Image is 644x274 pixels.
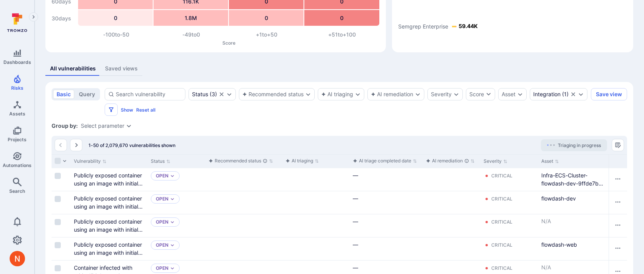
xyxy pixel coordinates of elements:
[353,241,420,249] div: —
[70,139,82,151] button: Go to the next page
[285,157,313,165] div: AI triaging
[29,12,38,22] button: Expand navigation menu
[78,10,153,26] div: 0
[229,10,304,26] div: 0
[350,214,423,237] div: Cell for aiCtx.triageFinishedAt
[78,40,380,46] p: Score
[609,191,627,214] div: Cell for
[423,237,480,260] div: Cell for aiCtx.remediationStatus
[205,237,282,260] div: Cell for aiCtx.triageStatus
[426,157,469,165] div: AI remediation
[415,91,421,97] button: Expand dropdown
[9,111,25,117] span: Assets
[491,219,512,225] div: Critical
[541,264,604,271] p: N/A
[469,90,484,98] div: Score
[55,196,61,202] span: Select row
[570,91,576,97] button: Clear selection
[205,191,282,214] div: Cell for aiCtx.triageStatus
[148,237,205,260] div: Cell for Status
[355,91,361,97] button: Expand dropdown
[170,197,175,201] button: Expand dropdown
[371,91,413,97] button: AI remediation
[10,251,25,266] div: Neeren Patki
[148,168,205,191] div: Cell for Status
[11,85,23,91] span: Risks
[205,214,282,237] div: Cell for aiCtx.triageStatus
[55,173,61,179] span: Select row
[517,91,523,97] button: Expand dropdown
[105,104,118,116] button: Filters
[502,91,516,97] div: Asset
[3,59,31,65] span: Dashboards
[229,31,304,38] div: +1 to +50
[353,158,417,164] button: Sort by function(){return k.createElement(pN.A,{direction:"row",alignItems:"center",gap:4},k.crea...
[541,158,559,164] button: Sort by Asset
[151,158,170,164] button: Sort by Status
[282,191,350,214] div: Cell for aiCtx
[156,196,169,202] button: Open
[219,91,225,97] button: Clear selection
[547,144,555,146] img: Loading...
[205,168,282,191] div: Cell for aiCtx.triageStatus
[148,214,205,237] div: Cell for Status
[538,214,607,237] div: Cell for Asset
[453,91,459,97] button: Expand dropdown
[226,91,232,97] button: Expand dropdown
[612,173,624,185] button: Row actions menu
[538,237,607,260] div: Cell for Asset
[558,142,601,148] span: Triaging in progress
[282,168,350,191] div: Cell for aiCtx
[431,91,452,97] div: Severity
[74,195,143,242] a: Publicly exposed container using an image with initial access vulnerabilities and cleartext cloud...
[538,191,607,214] div: Cell for Asset
[480,237,538,260] div: Cell for Severity
[541,195,576,202] a: flowdash-dev
[71,191,148,214] div: Cell for Vulnerability
[121,107,133,113] button: Show
[282,214,350,237] div: Cell for aiCtx
[55,242,61,248] span: Select row
[305,91,311,97] button: Expand dropdown
[591,88,627,100] button: Save view
[321,91,353,97] button: AI triaging
[105,65,138,72] div: Saved views
[75,90,98,99] button: query
[71,214,148,237] div: Cell for Vulnerability
[53,90,74,99] button: basic
[423,168,480,191] div: Cell for aiCtx.remediationStatus
[55,139,67,151] button: Go to the previous page
[154,31,229,38] div: -49 to 0
[491,173,512,179] div: Critical
[209,157,267,165] div: Recommended status
[609,237,627,260] div: Cell for
[423,214,480,237] div: Cell for aiCtx.remediationStatus
[52,11,75,26] div: 30 days
[156,265,169,271] button: Open
[242,91,304,97] button: Recommended status
[153,10,228,26] div: 1.8M
[52,191,71,214] div: Cell for selection
[609,168,627,191] div: Cell for
[156,173,169,179] button: Open
[55,219,61,225] span: Select row
[71,168,148,191] div: Cell for Vulnerability
[148,191,205,214] div: Cell for Status
[353,171,420,179] div: —
[156,242,169,248] p: Open
[9,188,25,194] span: Search
[74,218,143,265] a: Publicly exposed container using an image with initial access vulnerabilities and cleartext cloud...
[52,214,71,237] div: Cell for selection
[156,219,169,225] button: Open
[74,158,107,164] button: Sort by Vulnerability
[50,65,96,72] div: All vulnerabilities
[353,264,420,272] div: —
[8,137,27,142] span: Projects
[31,14,36,20] i: Expand navigation menu
[304,31,380,38] div: +51 to +100
[3,162,32,168] span: Automations
[480,191,538,214] div: Cell for Severity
